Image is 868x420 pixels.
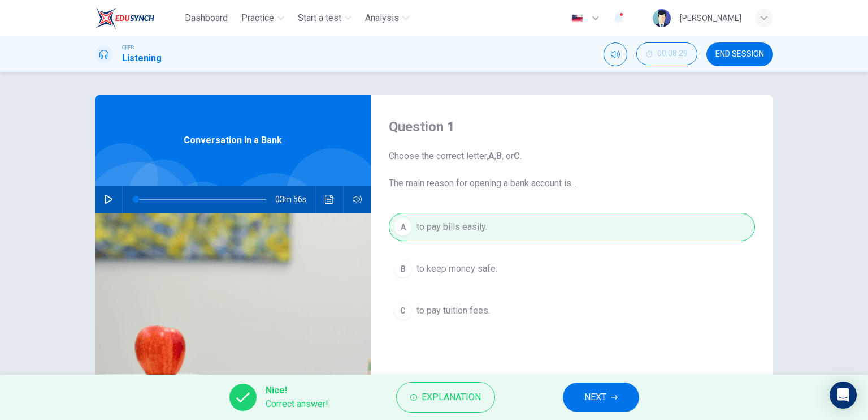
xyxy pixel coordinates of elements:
[653,9,671,27] img: Profile picture
[563,383,639,412] button: NEXT
[657,49,688,58] span: 00:08:29
[185,11,228,25] span: Dashboard
[636,42,697,65] button: 00:08:29
[584,389,606,405] span: NEXT
[496,151,502,161] b: B
[706,42,773,66] button: END SESSION
[184,134,282,147] span: Conversation in a Bank
[266,384,328,397] span: Nice!
[422,389,481,405] span: Explanation
[636,42,697,66] div: Hide
[298,11,341,25] span: Start a test
[361,8,414,28] button: Analysis
[122,52,162,65] h1: Listening
[241,11,274,25] span: Practice
[320,186,338,213] button: Click to see the audio transcription
[180,8,232,28] button: Dashboard
[715,50,764,59] span: END SESSION
[266,397,328,411] span: Correct answer!
[95,7,180,29] a: EduSynch logo
[293,8,356,28] button: Start a test
[830,382,857,409] div: Open Intercom Messenger
[365,11,399,25] span: Analysis
[570,14,584,23] img: en
[396,382,495,413] button: Explanation
[680,11,741,25] div: [PERSON_NAME]
[275,186,315,213] span: 03m 56s
[122,44,134,52] span: CEFR
[389,118,755,136] h4: Question 1
[389,149,755,190] span: Choose the correct letter, , , or . The main reason for opening a bank account is...
[514,151,520,161] b: C
[95,7,154,29] img: EduSynch logo
[604,42,627,66] div: Mute
[237,8,289,28] button: Practice
[488,151,494,161] b: A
